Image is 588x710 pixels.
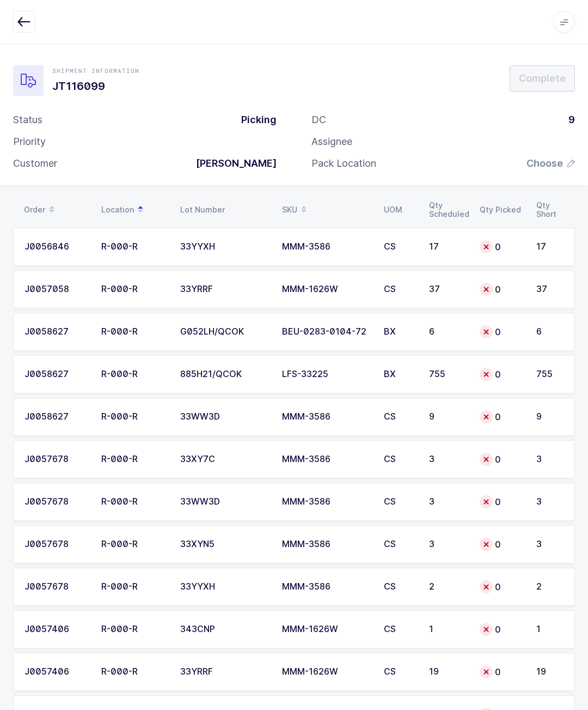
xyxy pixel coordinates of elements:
div: CS [384,497,416,507]
div: BX [384,327,416,337]
div: 0 [480,580,523,593]
div: 33XYN5 [180,539,269,549]
div: CS [384,582,416,592]
div: 0 [480,410,523,423]
button: Complete [510,65,575,92]
div: 9 [536,412,563,422]
div: Qty Short [536,201,564,219]
div: MMM-1626W [282,667,371,677]
div: J0058627 [24,327,88,337]
div: 6 [536,327,563,337]
div: 0 [480,665,523,678]
div: R-000-R [101,284,167,294]
div: 0 [480,453,523,466]
div: R-000-R [101,582,167,592]
div: 755 [536,369,563,379]
div: R-000-R [101,667,167,677]
div: R-000-R [101,539,167,549]
div: Order [24,201,88,219]
div: J0057406 [24,667,88,677]
span: Complete [519,71,566,85]
div: R-000-R [101,412,167,422]
div: UOM [384,205,416,214]
div: Shipment Information [52,66,139,75]
div: 33WW3D [180,497,269,507]
div: J0057678 [24,582,88,592]
div: 9 [429,412,467,422]
div: MMM-3586 [282,454,371,464]
div: MMM-1626W [282,624,371,634]
div: CS [384,539,416,549]
div: CS [384,624,416,634]
div: J0058627 [24,412,88,422]
div: 0 [480,495,523,508]
div: 19 [429,667,467,677]
div: J0057678 [24,454,88,464]
div: 2 [429,582,467,592]
div: 17 [429,242,467,252]
div: MMM-1626W [282,284,371,294]
div: 6 [429,327,467,337]
div: LFS-33225 [282,369,371,379]
div: 0 [480,240,523,253]
div: 33XY7C [180,454,269,464]
div: MMM-3586 [282,539,371,549]
div: 3 [536,497,563,507]
div: 2 [536,582,563,592]
div: CS [384,284,416,294]
div: 0 [480,283,523,296]
div: MMM-3586 [282,412,371,422]
div: 1 [429,624,467,634]
div: 33YYXH [180,242,269,252]
div: R-000-R [101,242,167,252]
div: J0057406 [24,624,88,634]
div: Picking [232,113,277,126]
div: J0057678 [24,539,88,549]
div: R-000-R [101,327,167,337]
div: 1 [536,624,563,634]
div: CS [384,412,416,422]
div: 343CNP [180,624,269,634]
div: R-000-R [101,369,167,379]
div: 0 [480,325,523,338]
div: 885H21/QCOK [180,369,269,379]
div: J0057058 [24,284,88,294]
div: CS [384,667,416,677]
div: CS [384,242,416,252]
div: Status [13,113,42,126]
button: Choose [526,157,575,170]
div: BEU-0283-0104-72 [282,327,371,337]
div: 0 [480,623,523,636]
div: 37 [536,284,563,294]
h1: JT116099 [52,77,139,95]
div: Qty Picked [480,205,523,214]
div: 3 [429,539,467,549]
div: 3 [536,539,563,549]
div: 33WW3D [180,412,269,422]
div: J0056846 [24,242,88,252]
div: MMM-3586 [282,497,371,507]
div: MMM-3586 [282,242,371,252]
div: 3 [536,454,563,464]
div: CS [384,454,416,464]
div: Customer [13,157,57,170]
div: 3 [429,454,467,464]
div: J0058627 [24,369,88,379]
span: 9 [568,114,575,125]
div: Assignee [311,135,352,148]
div: Priority [13,135,46,148]
div: SKU [282,201,371,219]
div: BX [384,369,416,379]
div: Location [101,201,167,219]
div: 755 [429,369,467,379]
div: 33YRRF [180,667,269,677]
div: 0 [480,538,523,551]
div: MMM-3586 [282,582,371,592]
div: 33YRRF [180,284,269,294]
div: R-000-R [101,497,167,507]
div: R-000-R [101,624,167,634]
div: Pack Location [311,157,376,170]
div: Qty Scheduled [429,201,467,219]
div: J0057678 [24,497,88,507]
div: 0 [480,368,523,381]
